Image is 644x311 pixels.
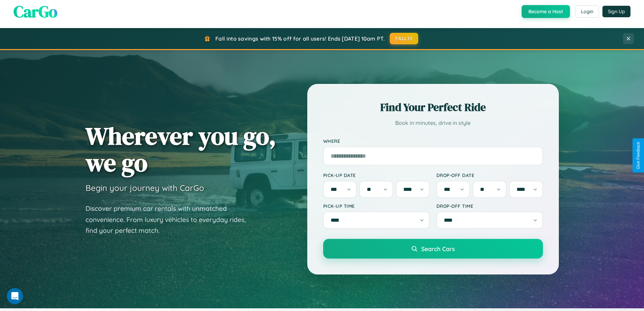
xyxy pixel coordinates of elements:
p: Book in minutes, drive in style [323,118,543,128]
label: Pick-up Time [323,203,430,209]
button: Search Cars [323,239,543,259]
button: FALL15 [390,33,418,44]
p: Discover premium car rentals with unmatched convenience. From luxury vehicles to everyday rides, ... [86,203,255,236]
button: Sign Up [602,6,630,17]
label: Drop-off Time [436,203,543,209]
h2: Find Your Perfect Ride [323,100,543,115]
iframe: Intercom live chat [7,288,23,304]
h3: Begin your journey with CarGo [86,183,204,193]
button: Login [575,5,599,18]
label: Drop-off Date [436,172,543,178]
span: Search Cars [421,245,455,252]
div: Give Feedback [636,142,641,169]
h1: Wherever you go, we go [86,123,276,176]
span: CarGo [14,0,57,23]
button: Become a Host [522,5,570,18]
span: Fall into savings with 15% off for all users! Ends [DATE] 10am PT. [215,35,385,42]
label: Where [323,138,543,144]
label: Pick-up Date [323,172,430,178]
